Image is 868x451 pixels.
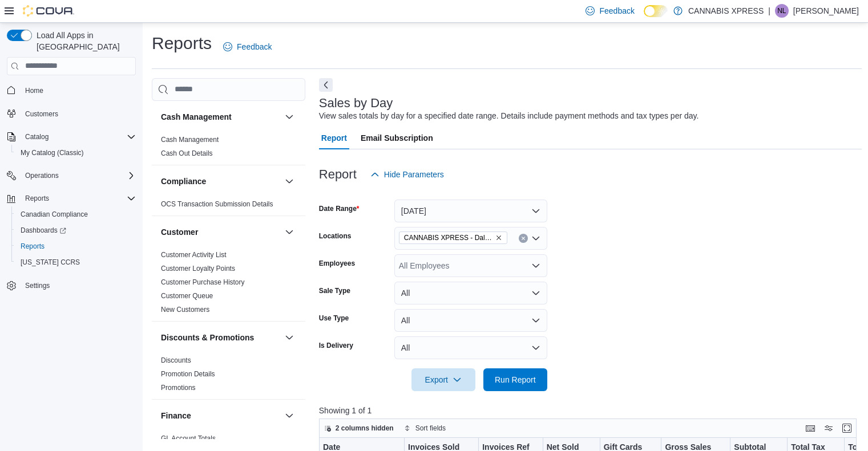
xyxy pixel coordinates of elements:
[152,133,305,165] div: Cash Management
[840,421,854,435] button: Enter fullscreen
[319,78,333,92] button: Next
[25,109,58,119] span: Customers
[161,135,219,144] span: Cash Management
[319,341,353,350] label: Is Delivery
[161,332,254,343] h3: Discounts & Promotions
[804,421,817,435] button: Keyboard shortcuts
[404,232,493,243] span: CANNABIS XPRESS - Dalhousie ([PERSON_NAME][GEOGRAPHIC_DATA])
[822,421,835,435] button: Display options
[16,224,71,237] a: Dashboards
[161,434,216,443] span: GL Account Totals
[161,278,245,286] a: Customer Purchase History
[161,176,280,187] button: Compliance
[2,168,140,184] button: Operations
[793,4,859,18] p: [PERSON_NAME]
[152,248,305,321] div: Customer
[16,208,136,221] span: Canadian Compliance
[161,278,245,287] span: Customer Purchase History
[161,332,280,343] button: Discounts & Promotions
[25,194,49,203] span: Reports
[25,132,49,141] span: Catalog
[161,176,206,187] h3: Compliance
[21,226,66,235] span: Dashboards
[161,264,235,273] span: Customer Loyalty Points
[531,234,540,243] button: Open list of options
[16,146,136,160] span: My Catalog (Classic)
[768,4,770,18] p: |
[2,82,140,99] button: Home
[319,286,350,295] label: Sale Type
[399,421,450,435] button: Sort fields
[2,190,140,206] button: Reports
[161,111,280,123] button: Cash Management
[16,239,136,253] span: Reports
[161,305,209,314] span: New Customers
[152,32,212,55] h1: Reports
[152,354,305,399] div: Discounts & Promotions
[152,197,305,216] div: Compliance
[394,309,547,332] button: All
[161,356,191,365] span: Discounts
[519,234,528,243] button: Clear input
[599,5,634,17] span: Feedback
[7,78,136,324] nav: Complex example
[161,383,196,392] span: Promotions
[688,4,764,18] p: CANNABIS XPRESS
[25,281,50,290] span: Settings
[394,336,547,359] button: All
[21,107,136,121] span: Customers
[11,145,140,161] button: My Catalog (Classic)
[161,251,227,259] a: Customer Activity List
[161,226,198,238] h3: Customer
[161,250,227,259] span: Customer Activity List
[161,369,215,379] span: Promotion Details
[282,225,296,239] button: Customer
[415,424,446,433] span: Sort fields
[411,368,475,391] button: Export
[16,146,88,160] a: My Catalog (Classic)
[321,127,347,149] span: Report
[25,171,59,180] span: Operations
[282,331,296,344] button: Discounts & Promotions
[21,242,45,251] span: Reports
[319,96,393,110] h3: Sales by Day
[21,83,136,97] span: Home
[21,210,88,219] span: Canadian Compliance
[32,30,136,52] span: Load All Apps in [GEOGRAPHIC_DATA]
[161,291,213,300] span: Customer Queue
[161,370,215,378] a: Promotion Details
[161,265,235,273] a: Customer Loyalty Points
[319,110,699,122] div: View sales totals by day for a specified date range. Details include payment methods and tax type...
[319,231,352,241] label: Locations
[282,174,296,188] button: Compliance
[361,127,433,149] span: Email Subscription
[161,111,232,123] h3: Cash Management
[319,314,349,323] label: Use Type
[777,4,786,18] span: NL
[21,148,84,157] span: My Catalog (Classic)
[219,35,276,58] a: Feedback
[366,163,449,186] button: Hide Parameters
[531,261,540,270] button: Open list of options
[21,130,53,144] button: Catalog
[11,222,140,238] a: Dashboards
[161,410,280,421] button: Finance
[394,200,547,222] button: [DATE]
[25,86,43,95] span: Home
[237,41,272,52] span: Feedback
[282,409,296,422] button: Finance
[21,169,136,182] span: Operations
[21,130,136,144] span: Catalog
[319,168,357,181] h3: Report
[483,368,547,391] button: Run Report
[161,410,191,421] h3: Finance
[161,200,273,208] a: OCS Transaction Submission Details
[775,4,789,18] div: Nathan Lawlor
[320,421,398,435] button: 2 columns hidden
[394,282,547,304] button: All
[495,374,536,385] span: Run Report
[161,384,196,392] a: Promotions
[161,226,280,238] button: Customer
[161,356,191,364] a: Discounts
[161,292,213,300] a: Customer Queue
